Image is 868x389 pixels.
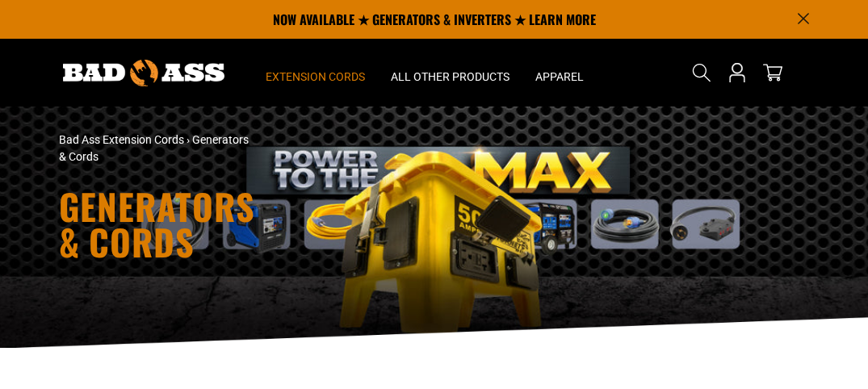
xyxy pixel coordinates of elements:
[689,60,715,86] summary: Search
[59,132,551,165] nav: breadcrumbs
[59,133,184,146] a: Bad Ass Extension Cords
[266,69,365,84] span: Extension Cords
[378,39,522,107] summary: All Other Products
[253,39,378,107] summary: Extension Cords
[535,69,584,84] span: Apparel
[59,189,681,260] h1: Generators & Cords
[63,60,224,86] img: Bad Ass Extension Cords
[391,69,509,84] span: All Other Products
[522,39,597,107] summary: Apparel
[187,133,190,146] span: ›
